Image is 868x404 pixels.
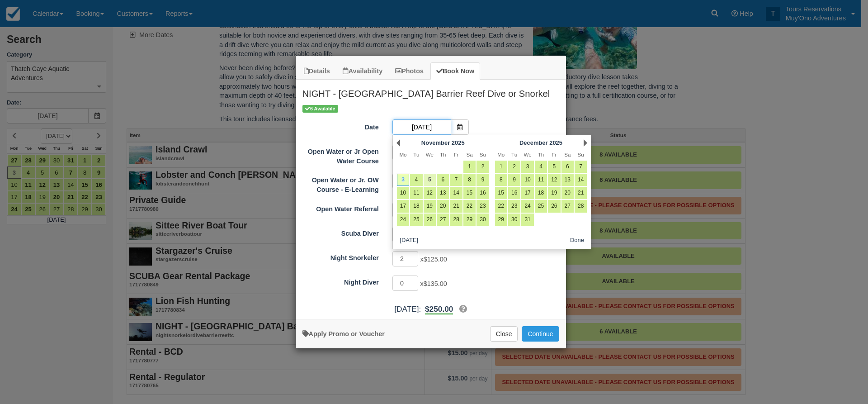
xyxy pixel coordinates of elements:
[410,187,422,199] a: 11
[463,200,476,212] a: 22
[476,161,489,173] a: 2
[575,174,587,186] a: 14
[463,187,476,199] a: 15
[552,152,557,157] span: Friday
[561,187,574,199] a: 20
[392,251,419,266] input: Night Snorkeler
[437,174,449,186] a: 6
[392,276,419,291] input: Night Diver
[424,200,436,212] a: 19
[476,214,489,226] a: 30
[521,214,533,226] a: 31
[548,174,560,186] a: 12
[575,161,587,173] a: 7
[497,152,505,157] span: Monday
[476,174,489,186] a: 9
[521,174,533,186] a: 10
[302,330,385,337] a: Apply Voucher
[298,62,336,80] a: Details
[421,139,450,146] span: November
[397,187,409,199] a: 10
[424,214,436,226] a: 26
[495,214,507,226] a: 29
[296,250,386,263] label: Night Snorkeler
[535,174,547,186] a: 11
[424,187,436,199] a: 12
[410,174,422,186] a: 4
[548,200,560,212] a: 26
[549,139,562,146] span: 2025
[508,200,520,212] a: 23
[296,144,386,166] label: Open Water or Jr Open Water Course
[420,256,447,263] span: x
[476,187,489,199] a: 16
[430,62,480,80] a: Book Now
[437,214,449,226] a: 27
[337,62,388,80] a: Availability
[410,200,422,212] a: 18
[495,161,507,173] a: 1
[399,152,406,157] span: Monday
[454,152,459,157] span: Friday
[302,105,338,113] span: 6 Available
[450,187,462,199] a: 14
[397,174,409,186] a: 3
[397,200,409,212] a: 17
[521,187,533,199] a: 17
[296,201,386,214] label: Open Water Referral
[440,152,446,157] span: Thursday
[511,152,517,157] span: Tuesday
[490,326,518,342] button: Close
[561,200,574,212] a: 27
[389,62,429,80] a: Photos
[396,235,422,247] button: [DATE]
[495,187,507,199] a: 15
[397,214,409,226] a: 24
[424,256,447,263] span: $125.00
[450,200,462,212] a: 21
[463,214,476,226] a: 29
[420,280,447,287] span: x
[508,214,520,226] a: 30
[561,161,574,173] a: 6
[296,275,386,287] label: Night Diver
[437,187,449,199] a: 13
[296,172,386,194] label: Open Water or Jr. OW Course - E-Learning
[437,200,449,212] a: 20
[524,152,531,157] span: Wednesday
[463,174,476,186] a: 8
[450,214,462,226] a: 28
[521,161,533,173] a: 3
[463,161,476,173] a: 1
[535,161,547,173] a: 4
[425,304,453,314] span: $250.00
[575,200,587,212] a: 28
[508,174,520,186] a: 9
[413,152,419,157] span: Tuesday
[424,280,447,287] span: $135.00
[296,80,566,314] div: Item Modal
[296,304,566,315] div: [DATE]:
[508,161,520,173] a: 2
[538,152,544,157] span: Thursday
[424,174,436,186] a: 5
[396,139,400,147] a: Prev
[296,226,386,238] label: Scuba DIver
[561,174,574,186] a: 13
[296,80,566,103] h2: NIGHT - [GEOGRAPHIC_DATA] Barrier Reef Dive or Snorkel
[521,200,533,212] a: 24
[450,174,462,186] a: 7
[452,139,465,146] span: 2025
[508,187,520,199] a: 16
[519,139,548,146] span: December
[426,152,434,157] span: Wednesday
[548,187,560,199] a: 19
[495,200,507,212] a: 22
[296,119,386,132] label: Date
[480,152,486,157] span: Sunday
[535,187,547,199] a: 18
[564,152,571,157] span: Saturday
[410,214,422,226] a: 25
[466,152,472,157] span: Saturday
[535,200,547,212] a: 25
